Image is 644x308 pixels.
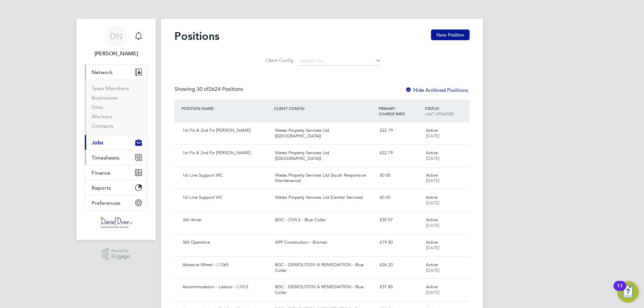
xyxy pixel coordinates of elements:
[426,172,438,178] span: Active
[174,86,245,93] div: Showing
[426,223,439,228] span: [DATE]
[85,50,148,58] span: Danielle Nail
[197,86,209,93] span: 30 of
[426,239,438,245] span: Active
[377,170,423,181] div: £0.00
[439,106,440,111] span: /
[92,113,112,120] a: Workers
[426,127,438,133] span: Active
[272,147,377,164] div: Wates Property Services Ltd ([GEOGRAPHIC_DATA])
[377,125,423,136] div: £22.79
[426,200,439,206] span: [DATE]
[272,125,377,142] div: Wates Property Services Ltd ([GEOGRAPHIC_DATA])
[426,284,438,290] span: Active
[426,245,439,251] span: [DATE]
[423,102,470,120] div: STATUS
[180,170,272,181] div: 1st Line Support WC
[272,102,377,114] div: CLIENT CONFIG
[377,259,423,270] div: £26.20
[426,156,439,161] span: [DATE]
[425,111,454,116] span: LAST UPDATED
[92,139,103,146] span: Jobs
[431,29,470,40] button: New Position
[85,25,148,58] a: DN[PERSON_NAME]
[85,165,147,180] button: Finance
[180,102,272,114] div: POSITION NAME
[377,192,423,203] div: £0.00
[92,85,129,91] a: Team Members
[272,237,377,248] div: APP Construction - Bromak
[617,281,639,303] button: Open Resource Center, 11 new notifications
[426,267,439,273] span: [DATE]
[180,237,272,248] div: 360 Operative
[92,155,119,161] span: Timesheets
[180,282,272,293] div: Accommodation - Labour - L1012
[92,95,118,101] a: Businesses
[76,19,156,240] nav: Main navigation
[426,290,439,295] span: [DATE]
[92,200,120,206] span: Preferences
[426,262,438,267] span: Active
[617,286,623,295] div: 11
[85,135,147,150] button: Jobs
[405,87,468,93] label: Hide Archived Positions
[377,237,423,248] div: £19.50
[263,57,293,63] label: Client Config
[197,86,243,93] span: 2624 Positions
[85,195,147,210] button: Preferences
[426,150,438,156] span: Active
[92,69,113,75] span: Network
[85,150,147,165] button: Timesheets
[111,248,130,254] span: Powered by
[272,259,377,276] div: BGC - DEMOLITION & REMEDIATION - Blue Collar
[426,217,438,223] span: Active
[92,123,113,129] a: Contacts
[377,102,423,120] div: PRIMARY CHARGE RATE
[426,194,438,200] span: Active
[180,214,272,226] div: 360 driver
[92,170,110,176] span: Finance
[85,79,147,135] div: Network
[92,185,111,191] span: Reports
[110,32,122,41] span: DN
[426,133,439,139] span: [DATE]
[180,259,272,270] div: Abrasive Wheel - L1265
[377,214,423,226] div: £30.57
[85,217,148,228] a: Go to home page
[298,56,381,66] input: Search for...
[272,170,377,187] div: Wates Property Services Ltd (South Responsive Maintenance)
[272,214,377,226] div: BGC - CIVILS - Blue Collar
[180,192,272,203] div: 1st Line Support WC
[111,254,130,259] span: Engage
[180,147,272,159] div: 1st Fix & 2nd Fix [PERSON_NAME]
[272,192,377,203] div: Wates Property Services Ltd (Central Services)
[180,125,272,136] div: 1st Fix & 2nd Fix [PERSON_NAME]
[85,65,147,79] button: Network
[426,178,439,183] span: [DATE]
[102,248,130,261] a: Powered byEngage
[85,180,147,195] button: Reports
[377,147,423,159] div: £22.79
[174,29,219,43] h2: Positions
[99,217,133,228] img: danielowen-logo-retina.png
[272,282,377,298] div: BGC - DEMOLITION & REMEDIATION - Blue Collar
[377,282,423,293] div: £37.85
[92,104,103,110] a: Sites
